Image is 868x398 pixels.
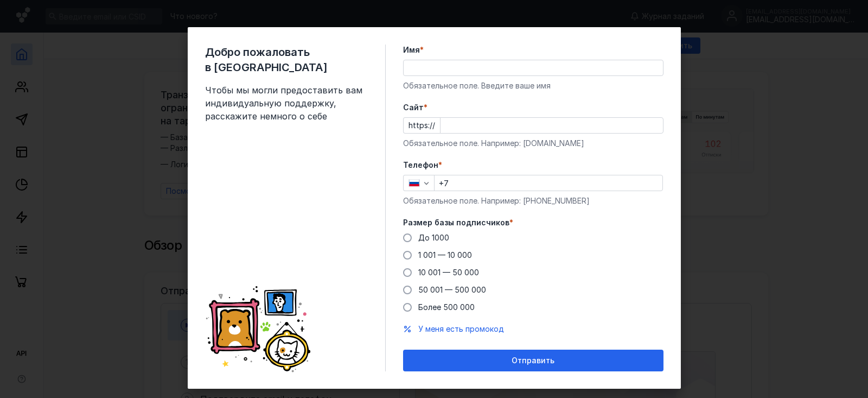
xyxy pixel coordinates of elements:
[403,45,420,55] span: Имя
[418,324,504,334] button: У меня есть промокод
[403,80,663,91] div: Обязательное поле. Введите ваше имя
[418,233,449,242] span: До 1000
[205,45,368,75] span: Добро пожаловать в [GEOGRAPHIC_DATA]
[512,356,554,365] span: Отправить
[403,350,663,371] button: Отправить
[418,250,472,260] span: 1 001 — 10 000
[403,138,663,149] div: Обязательное поле. Например: [DOMAIN_NAME]
[418,285,486,294] span: 50 001 — 500 000
[403,160,438,170] span: Телефон
[403,195,663,206] div: Обязательное поле. Например: [PHONE_NUMBER]
[418,302,475,312] span: Более 500 000
[418,324,504,333] span: У меня есть промокод
[403,217,509,228] span: Размер базы подписчиков
[403,102,424,113] span: Cайт
[205,84,368,123] span: Чтобы мы могли предоставить вам индивидуальную поддержку, расскажите немного о себе
[418,268,479,277] span: 10 001 — 50 000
